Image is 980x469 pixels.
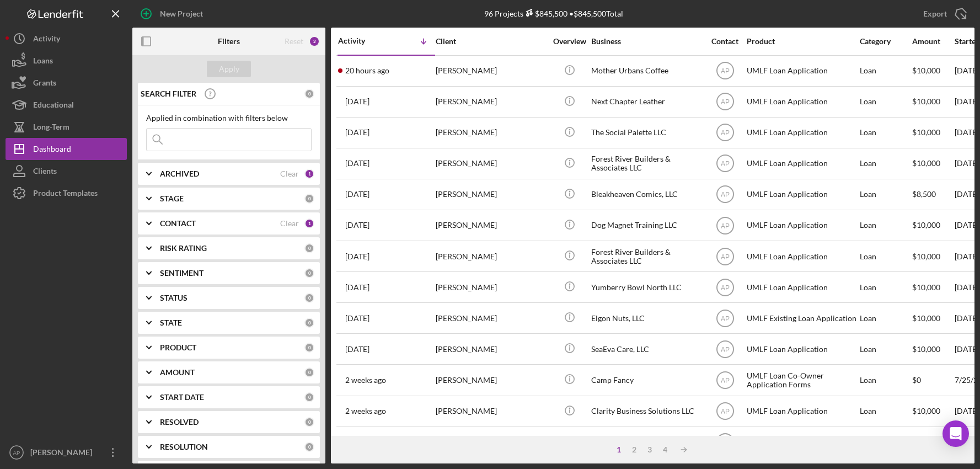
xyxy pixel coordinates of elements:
div: Product [747,37,857,46]
div: [PERSON_NAME] [436,118,546,147]
div: 2 [626,445,642,454]
div: Dashboard [33,138,71,163]
div: Activity [338,36,387,45]
div: UMLF Loan Application [747,180,857,209]
b: PRODUCT [160,343,196,352]
b: SEARCH FILTER [141,89,196,98]
div: Clients [33,160,57,185]
span: $10,000 [912,97,940,106]
div: UMLF Loan Application [747,56,857,86]
div: Activity [33,28,60,52]
span: $8,500 [912,189,936,199]
text: AP [720,315,729,322]
button: Long-Term [6,116,127,138]
div: Clarity Business Solutions LLC [591,397,701,426]
div: [PERSON_NAME] [436,273,546,302]
div: Mother Urbans Coffee [591,56,701,86]
div: Loan [860,149,911,178]
span: $10,000 [912,283,940,292]
text: AP [720,377,729,385]
text: AP [720,129,729,137]
time: 2025-09-17 22:43 [345,221,369,230]
div: Loan [860,56,911,86]
div: Loan [860,118,911,147]
div: Camp Fancy [591,365,701,395]
div: [PERSON_NAME] [436,334,546,364]
time: 2025-09-10 15:45 [345,376,386,385]
div: [PERSON_NAME] [436,303,546,333]
div: Educational [33,94,74,119]
div: [PERSON_NAME] [436,211,546,240]
div: Long-Term [33,116,69,141]
div: UMLF Loan Application [747,118,857,147]
div: UMLF Loan Application [747,211,857,240]
button: Product Templates [6,182,127,204]
b: AMOUNT [160,368,195,377]
b: STATUS [160,294,188,302]
span: $10,000 [912,220,940,230]
div: UMLF Loan Co-Owner Application Forms [747,365,857,395]
text: AP [720,160,729,168]
div: Open Intercom Messenger [942,420,969,447]
div: Bleakheaven Comics, LLC [591,180,701,209]
div: Category [860,37,911,46]
div: 0 [304,89,314,99]
div: Loan [860,428,911,457]
div: Loan [860,397,911,426]
div: 0 [304,343,314,353]
button: AP[PERSON_NAME] [6,441,127,463]
div: [PERSON_NAME] [436,242,546,271]
div: Clear [280,169,299,178]
a: Grants [6,72,127,94]
a: Activity [6,28,127,50]
div: [PERSON_NAME] [436,428,546,457]
span: $10,000 [912,252,940,261]
a: Loans [6,50,127,72]
div: UMLF Loan Application [747,273,857,302]
div: Client [436,37,546,46]
text: AP [720,222,729,230]
div: 1 [611,445,626,454]
time: 2025-09-18 20:33 [345,159,369,168]
span: $0 [912,375,921,385]
div: Loans [33,50,53,74]
div: Reset [285,37,303,46]
span: $10,000 [912,313,940,323]
time: 2025-09-22 17:10 [345,97,369,106]
div: Loan [860,242,911,271]
div: UMLF Loan Application [747,334,857,364]
time: 2025-09-09 21:16 [345,407,386,415]
b: CONTACT [160,219,196,228]
button: Clients [6,160,127,182]
b: RESOLVED [160,418,199,427]
b: RESOLUTION [160,443,208,451]
div: SeaEva Care, LLC [591,334,701,364]
div: Applied in combination with filters below [146,114,312,122]
div: 0 [304,268,314,278]
div: Forest River Builders & Associates LLC [591,242,701,271]
div: UMLF Loan Application [747,242,857,271]
text: AP [720,408,729,415]
div: Dog Magnet Training LLC [591,211,701,240]
div: UMLF Loan Application [747,397,857,426]
div: Loan [860,365,911,395]
text: AP [720,98,729,106]
div: [PERSON_NAME] [436,56,546,86]
div: Business [591,37,701,46]
span: $10,000 [912,127,940,137]
div: Loan [860,87,911,116]
span: $10,000 [912,158,940,168]
div: Export [923,3,947,25]
text: AP [720,67,729,75]
div: Loan [860,303,911,333]
div: 96 Projects • $845,500 Total [484,9,623,18]
time: 2025-09-16 21:35 [345,314,369,323]
b: START DATE [160,393,204,402]
div: Loan [860,180,911,209]
div: UMLF Loan Application [747,149,857,178]
text: AP [13,450,20,456]
span: $10,000 [912,66,940,75]
div: Loan [860,334,911,364]
div: UMLF Loan Application [747,428,857,457]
